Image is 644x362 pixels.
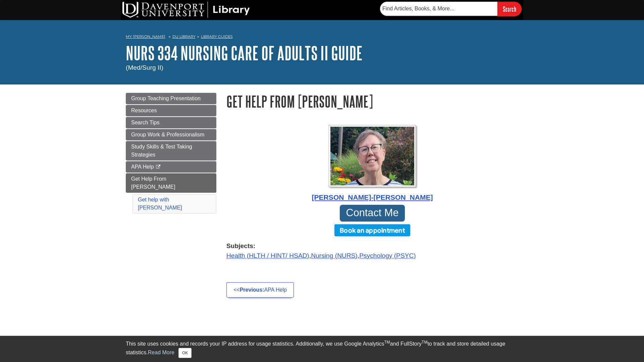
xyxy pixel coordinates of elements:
[131,108,157,113] span: Resources
[226,282,294,298] a: <<Previous:APA Help
[155,165,161,169] i: This link opens in a new window
[126,64,163,71] span: (Med/Surg II)
[131,120,159,125] span: Search Tips
[172,34,196,39] a: DU Library
[226,241,518,261] div: , ,
[334,224,410,236] button: Book an appointment
[122,2,250,18] img: DU Library
[359,252,416,259] a: Psychology (PSYC)
[131,164,154,170] span: APA Help
[126,32,518,43] nav: breadcrumb
[138,197,182,210] a: Get help with [PERSON_NAME]
[126,93,216,215] div: Guide Page Menu
[226,252,309,259] a: Health (HLTH / HINT/ HSAD)
[148,350,174,355] a: Read More
[131,176,175,190] span: Get Help From [PERSON_NAME]
[126,105,216,116] a: Resources
[126,117,216,128] a: Search Tips
[380,2,522,16] form: Searches DU Library's articles, books, and more
[329,125,416,187] img: Profile Photo
[126,93,216,104] a: Group Teaching Presentation
[126,340,518,358] div: This site uses cookies and records your IP address for usage statistics. Additionally, we use Goo...
[201,34,233,39] a: Library Guides
[340,205,405,222] a: Contact Me
[384,340,390,345] sup: TM
[131,96,201,101] span: Group Teaching Presentation
[226,125,518,203] a: Profile Photo [PERSON_NAME]-[PERSON_NAME]
[126,141,216,161] a: Study Skills & Test Taking Strategies
[311,252,358,259] a: Nursing (NURS)
[131,144,192,158] span: Study Skills & Test Taking Strategies
[226,241,518,251] strong: Subjects:
[422,340,427,345] sup: TM
[240,287,264,293] strong: Previous:
[126,161,216,173] a: APA Help
[226,93,518,110] h1: Get Help From [PERSON_NAME]
[131,132,204,137] span: Group Work & Professionalism
[126,129,216,140] a: Group Work & Professionalism
[178,348,192,358] button: Close
[126,34,165,40] a: My [PERSON_NAME]
[226,192,518,203] div: [PERSON_NAME]-[PERSON_NAME]
[497,2,522,16] input: Search
[126,173,216,193] a: Get Help From [PERSON_NAME]
[380,2,497,16] input: Find Articles, Books, & More...
[126,43,363,63] a: NURS 334 Nursing Care of Adults II Guide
